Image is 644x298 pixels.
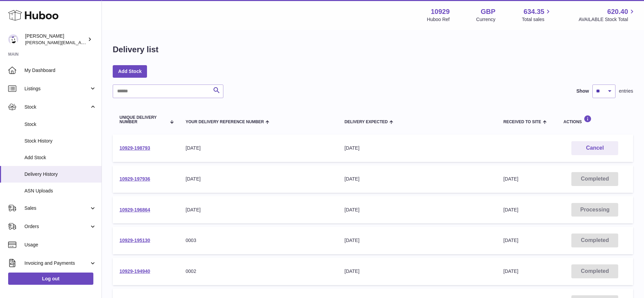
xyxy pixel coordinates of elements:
strong: GBP [481,7,495,16]
div: [DATE] [186,207,331,213]
span: [DATE] [503,207,518,212]
span: Add Stock [24,154,96,161]
span: Stock [24,121,96,128]
span: 634.35 [523,7,544,16]
div: [DATE] [345,237,490,244]
div: [DATE] [345,145,490,151]
a: Log out [8,273,93,285]
div: [DATE] [345,268,490,275]
button: Cancel [571,141,618,155]
a: 10929-198793 [119,145,150,151]
span: Delivery History [24,171,96,178]
span: Your Delivery Reference Number [186,120,264,124]
div: [DATE] [345,176,490,182]
div: [DATE] [186,176,331,182]
span: [DATE] [503,238,518,243]
span: Invoicing and Payments [24,260,89,266]
span: AVAILABLE Stock Total [578,16,636,23]
span: [DATE] [503,268,518,274]
label: Show [576,88,589,94]
div: Actions [564,115,626,124]
span: Usage [24,242,96,248]
span: Delivery Expected [345,120,388,124]
a: 10929-194940 [119,268,150,274]
a: 10929-197936 [119,176,150,182]
span: [DATE] [503,176,518,182]
span: Total sales [522,16,552,23]
span: My Dashboard [24,67,96,74]
span: ASN Uploads [24,188,96,194]
span: [PERSON_NAME][EMAIL_ADDRESS][DOMAIN_NAME] [25,40,136,45]
div: Huboo Ref [427,16,450,23]
strong: 10929 [431,7,450,16]
span: Stock [24,104,89,110]
img: thomas@otesports.co.uk [8,34,18,44]
div: 0002 [186,268,331,275]
a: 620.40 AVAILABLE Stock Total [578,7,636,23]
a: 10929-196864 [119,207,150,212]
span: entries [619,88,633,94]
span: Sales [24,205,89,211]
h1: Delivery list [113,44,159,55]
span: Orders [24,223,89,230]
span: Received to Site [503,120,541,124]
div: 0003 [186,237,331,244]
span: 620.40 [607,7,628,16]
div: Currency [476,16,496,23]
span: Unique Delivery Number [119,115,166,124]
a: Add Stock [113,65,147,77]
span: Listings [24,86,89,92]
div: [DATE] [345,207,490,213]
div: [DATE] [186,145,331,151]
a: 10929-195130 [119,238,150,243]
span: Stock History [24,138,96,144]
div: [PERSON_NAME] [25,33,86,46]
a: 634.35 Total sales [522,7,552,23]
